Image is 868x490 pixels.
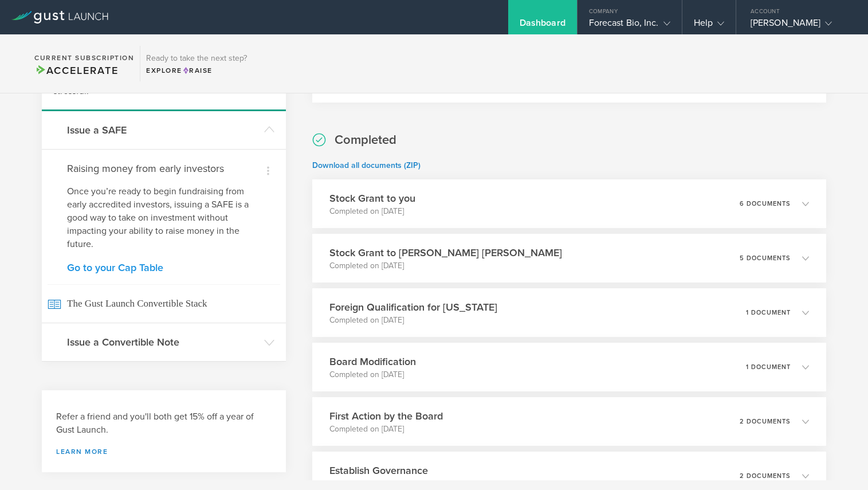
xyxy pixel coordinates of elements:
h3: Ready to take the next step? [146,54,247,62]
p: Completed on [DATE] [329,260,562,272]
h4: Raising money from early investors [67,161,261,176]
h3: Refer a friend and you'll both get 15% off a year of Gust Launch. [56,410,272,437]
h3: Stock Grant to you [329,191,415,206]
p: Completed on [DATE] [329,424,443,435]
h3: Board Modification [329,354,416,369]
p: Once you’re ready to begin fundraising from early accredited investors, issuing a SAFE is a good ... [67,185,261,251]
p: 5 documents [740,255,791,261]
div: Dashboard [520,17,565,34]
h2: Completed [335,132,396,148]
span: Raise [182,66,213,75]
h3: First Action by the Board [329,409,443,424]
h3: Issue a Convertible Note [67,335,258,350]
p: 1 document [746,309,791,316]
a: Go to your Cap Table [67,262,261,273]
p: Completed on [DATE] [329,478,428,489]
h3: Stock Grant to [PERSON_NAME] [PERSON_NAME] [329,245,562,260]
a: The Gust Launch Convertible Stack [42,284,286,323]
p: Completed on [DATE] [329,315,497,326]
h3: Issue a SAFE [67,123,258,138]
h2: Current Subscription [34,54,134,61]
p: Completed on [DATE] [329,369,416,381]
div: Forecast Bio, Inc. [589,17,670,34]
div: [PERSON_NAME] [751,17,848,34]
div: Help [694,17,724,34]
a: Learn more [56,448,272,455]
iframe: Chat Widget [811,435,868,490]
p: 1 document [746,364,791,370]
p: 2 documents [740,418,791,425]
p: Completed on [DATE] [329,206,415,217]
h3: Foreign Qualification for [US_STATE] [329,300,497,315]
p: 6 documents [740,201,791,207]
span: The Gust Launch Convertible Stack [48,284,280,323]
h3: Establish Governance [329,463,428,478]
span: Accelerate [34,64,118,77]
a: Download all documents (ZIP) [312,160,421,170]
div: Explore [146,65,247,76]
div: Ready to take the next step?ExploreRaise [140,46,253,81]
p: 2 documents [740,473,791,479]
